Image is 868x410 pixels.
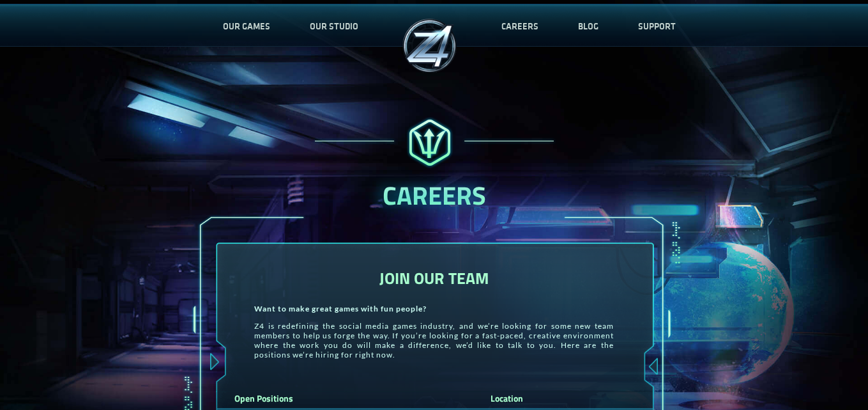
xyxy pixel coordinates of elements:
img: palace [398,14,462,78]
img: palace [308,113,560,173]
a: CAREERS [482,5,558,47]
b: CAREERS [383,176,486,215]
p: Z4 is redefining the social media games industry, and we’re looking for some new team members to ... [235,321,633,359]
label: Location [478,391,653,405]
label: Open Positions [215,391,478,405]
a: BLOG [558,5,618,47]
h2: JOIN OUR TEAM [235,266,633,290]
strong: Want to make great games with fun people? [254,304,427,313]
a: OUR STUDIO [290,5,378,47]
a: OUR GAMES [203,5,290,47]
a: SUPPORT [618,5,696,47]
